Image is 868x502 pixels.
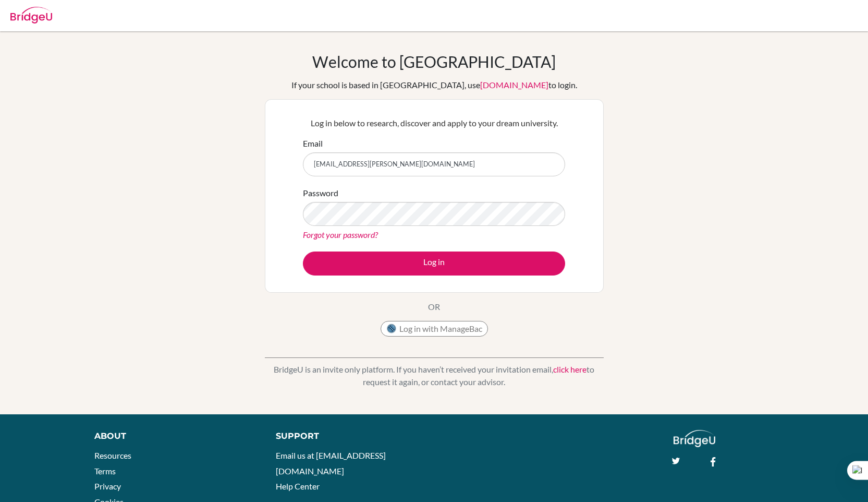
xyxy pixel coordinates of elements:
label: Password [303,187,338,199]
a: Privacy [94,481,121,491]
div: Support [276,430,422,443]
h1: Welcome to [GEOGRAPHIC_DATA] [312,52,556,71]
img: Bridge-U [10,7,52,23]
label: Email [303,137,323,150]
p: Log in below to research, discover and apply to your dream university. [303,117,565,129]
p: OR [428,301,440,313]
a: Help Center [276,481,320,491]
a: Resources [94,450,131,460]
p: BridgeU is an invite only platform. If you haven’t received your invitation email, to request it ... [265,363,604,388]
div: About [94,430,252,443]
button: Log in [303,252,565,276]
a: [DOMAIN_NAME] [480,80,548,90]
button: Log in with ManageBac [381,321,488,337]
a: Email us at [EMAIL_ADDRESS][DOMAIN_NAME] [276,450,386,476]
a: Terms [94,466,116,476]
a: Forgot your password? [303,230,378,240]
img: logo_white@2x-f4f0deed5e89b7ecb1c2cc34c3e3d731f90f0f143d5ea2071677605dd97b5244.png [674,430,716,447]
a: click here [553,364,586,374]
div: If your school is based in [GEOGRAPHIC_DATA], use to login. [291,79,577,91]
